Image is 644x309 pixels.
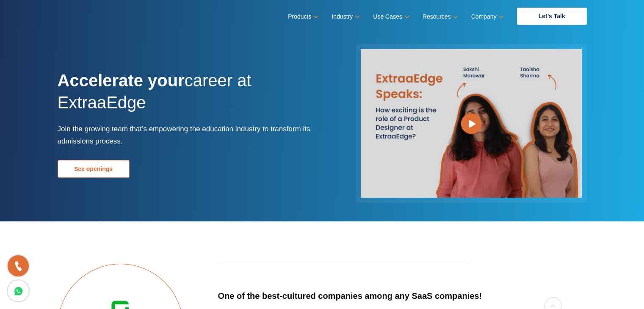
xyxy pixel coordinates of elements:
a: See openings [58,160,130,178]
a: Company [471,11,502,23]
h5: One of the best-cultured companies among any SaaS companies! [218,291,496,301]
h1: career at ExtraaEdge [58,69,316,123]
p: Join the growing team that’s empowering the education industry to transform its admissions process. [58,123,316,147]
a: Products [288,11,317,23]
strong: Accelerate your [58,71,185,90]
a: Resources [423,11,456,23]
a: Industry [332,11,358,23]
a: Use Cases [373,11,407,23]
a: Let’s Talk [517,8,587,25]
